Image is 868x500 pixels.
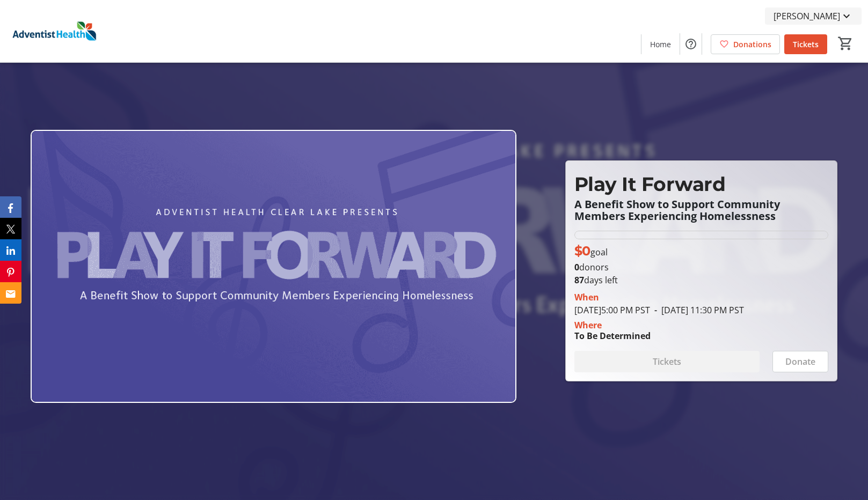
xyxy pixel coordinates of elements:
span: Tickets [793,39,819,50]
p: goal [574,241,608,261]
span: - [650,304,661,316]
span: $0 [574,243,590,259]
div: Where [574,321,602,329]
span: Play It Forward [574,172,726,196]
img: Campaign CTA Media Photo [31,130,516,403]
a: Home [641,34,680,54]
p: donors [574,261,828,274]
span: [DATE] 11:30 PM PST [650,304,744,316]
p: days left [574,274,828,286]
b: 0 [574,261,579,273]
p: A Benefit Show to Support Community Members Experiencing Homelessness [574,198,828,222]
a: Donations [711,34,780,54]
div: To Be Determined [574,329,651,342]
a: Tickets [784,34,827,54]
button: Cart [836,34,855,53]
span: [DATE] 5:00 PM PST [574,304,650,316]
span: [PERSON_NAME] [774,10,840,23]
div: When [574,291,599,304]
span: Home [650,39,671,50]
span: 87 [574,274,584,286]
button: [PERSON_NAME] [765,8,862,25]
img: Adventist Health's Logo [6,4,102,58]
span: Donations [733,39,771,50]
button: Help [680,33,702,55]
div: 0% of fundraising goal reached [574,231,828,239]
